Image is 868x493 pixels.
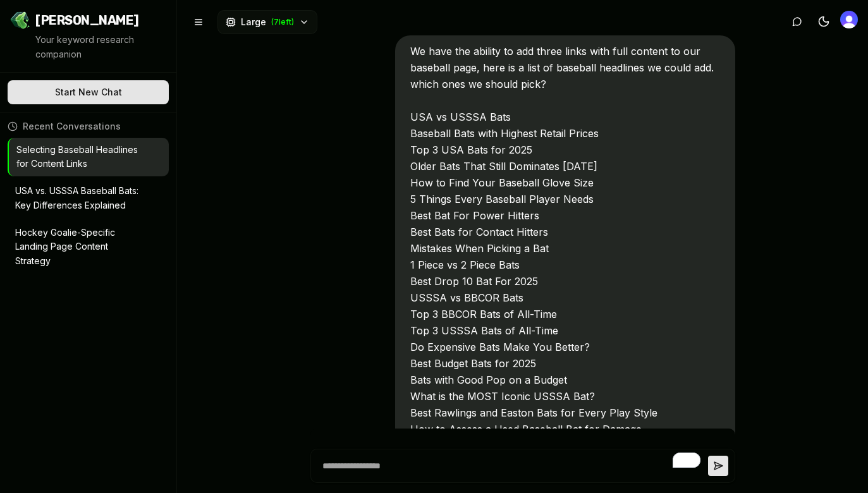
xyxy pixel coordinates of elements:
button: Large(7left) [217,10,317,34]
span: Recent Conversations [23,120,121,133]
button: Selecting Baseball Headlines for Content Links [9,138,169,177]
p: Selecting Baseball Headlines for Content Links [16,143,144,172]
p: Hockey Goalie-Specific Landing Page Content Strategy [15,226,144,269]
img: Jello SEO Logo [10,10,30,30]
span: Start New Chat [55,86,122,99]
span: ( 7 left) [271,17,294,27]
p: Your keyword research companion [35,33,166,62]
img: 's logo [840,11,858,28]
span: [PERSON_NAME] [35,11,139,29]
span: Large [241,16,266,28]
button: USA vs. USSSA Baseball Bats: Key Differences Explained [8,179,169,218]
button: Hockey Goalie-Specific Landing Page Content Strategy [8,221,169,274]
button: Open user button [840,11,858,28]
button: Start New Chat [8,80,169,104]
textarea: To enrich screen reader interactions, please activate Accessibility in Grammarly extension settings [317,449,708,482]
p: USA vs. USSSA Baseball Bats: Key Differences Explained [15,184,144,213]
span: We have the ability to add three links with full content to our baseball page, here is a list of ... [410,45,714,468]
